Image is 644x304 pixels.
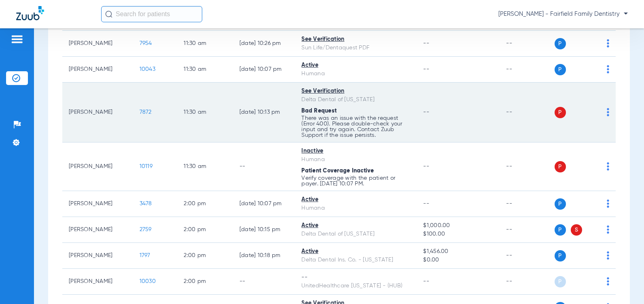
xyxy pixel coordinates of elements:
img: group-dot-blue.svg [607,65,609,73]
td: [DATE] 10:15 PM [233,217,295,243]
td: -- [233,269,295,295]
td: 11:30 AM [177,31,233,57]
div: -- [301,273,410,282]
img: group-dot-blue.svg [607,200,609,208]
p: Verify coverage with the patient or payer. [DATE] 10:07 PM. [301,175,410,187]
span: [PERSON_NAME] - Fairfield Family Dentistry [498,10,628,18]
span: -- [423,201,429,206]
td: 11:30 AM [177,57,233,83]
td: [DATE] 10:07 PM [233,57,295,83]
span: $0.00 [423,256,493,264]
td: -- [500,31,554,57]
td: [PERSON_NAME] [62,217,133,243]
span: -- [423,278,429,284]
td: [PERSON_NAME] [62,269,133,295]
span: 7954 [140,40,152,46]
div: Humana [301,70,410,78]
div: Inactive [301,147,410,155]
div: UnitedHealthcare [US_STATE] - (HUB) [301,282,410,290]
td: -- [500,83,554,142]
td: 11:30 AM [177,83,233,142]
td: 11:30 AM [177,142,233,191]
span: -- [423,40,429,46]
span: 10030 [140,278,156,284]
span: $1,456.00 [423,247,493,256]
img: Search Icon [105,11,112,18]
input: Search for patients [101,6,202,22]
div: Humana [301,204,410,213]
div: Active [301,247,410,256]
span: P [555,64,566,75]
span: -- [423,66,429,72]
div: Active [301,221,410,230]
td: [PERSON_NAME] [62,83,133,142]
td: [PERSON_NAME] [62,243,133,269]
img: group-dot-blue.svg [607,162,609,170]
div: Active [301,196,410,204]
div: See Verification [301,35,410,44]
div: Delta Dental of [US_STATE] [301,96,410,104]
td: -- [500,243,554,269]
td: -- [500,57,554,83]
td: [PERSON_NAME] [62,142,133,191]
img: group-dot-blue.svg [607,108,609,116]
span: P [555,38,566,49]
span: 1797 [140,253,150,258]
span: S [571,224,582,236]
div: See Verification [301,87,410,96]
div: Sun Life/Dentaquest PDF [301,44,410,52]
img: group-dot-blue.svg [607,39,609,47]
td: 2:00 PM [177,269,233,295]
span: P [555,107,566,118]
img: group-dot-blue.svg [607,251,609,259]
span: 10119 [140,164,153,169]
div: Humana [301,155,410,164]
td: [DATE] 10:07 PM [233,191,295,217]
span: P [555,250,566,261]
span: $100.00 [423,230,493,238]
span: 2759 [140,227,152,232]
td: 2:00 PM [177,191,233,217]
img: Zuub Logo [16,6,44,20]
img: hamburger-icon [11,34,23,44]
td: -- [500,217,554,243]
td: -- [500,191,554,217]
span: P [555,276,566,287]
td: [PERSON_NAME] [62,31,133,57]
td: -- [233,142,295,191]
td: 2:00 PM [177,217,233,243]
span: 3478 [140,201,152,206]
span: 10043 [140,66,155,72]
td: -- [500,142,554,191]
span: P [555,198,566,210]
div: Active [301,61,410,70]
td: [PERSON_NAME] [62,191,133,217]
span: Bad Request [301,108,337,114]
span: P [555,224,566,236]
div: Delta Dental of [US_STATE] [301,230,410,238]
td: [PERSON_NAME] [62,57,133,83]
p: There was an issue with the request (Error 400). Please double-check your input and try again. Co... [301,115,410,138]
img: group-dot-blue.svg [607,225,609,234]
span: $1,000.00 [423,221,493,230]
td: [DATE] 10:13 PM [233,83,295,142]
td: [DATE] 10:18 PM [233,243,295,269]
span: 7872 [140,109,152,115]
td: -- [500,269,554,295]
td: 2:00 PM [177,243,233,269]
iframe: Chat Widget [604,265,644,304]
span: Patient Coverage Inactive [301,168,374,174]
div: Delta Dental Ins. Co. - [US_STATE] [301,256,410,264]
span: -- [423,109,429,115]
span: -- [423,164,429,169]
span: P [555,161,566,172]
td: [DATE] 10:26 PM [233,31,295,57]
